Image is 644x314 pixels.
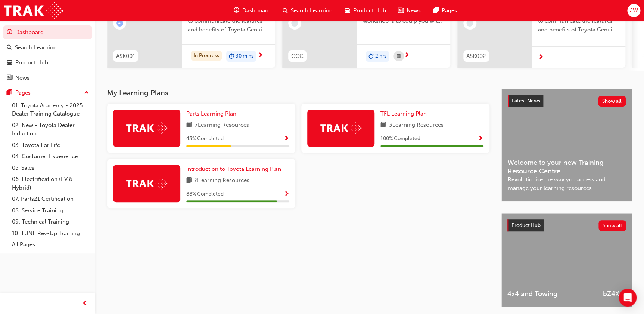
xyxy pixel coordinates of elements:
[9,216,92,228] a: 09. Technical Training
[501,89,632,201] a: Latest NewsShow allWelcome to your new Training Resource CentreRevolutionise the way you access a...
[3,41,92,55] a: Search Learning
[7,44,12,51] span: search-icon
[186,190,224,198] span: 88 % Completed
[478,134,483,144] button: Show Progress
[186,176,192,185] span: book-icon
[284,136,289,142] span: Show Progress
[389,121,444,130] span: 3 Learning Resources
[291,20,298,27] span: learningRecordVerb_NONE-icon
[508,175,626,192] span: Revolutionise the way you access and manage your learning resources.
[9,120,92,139] a: 02. New - Toyota Dealer Induction
[15,43,57,52] div: Search Learning
[4,2,63,19] img: Trak
[291,52,304,61] span: CCC
[15,58,48,67] div: Product Hub
[15,89,31,97] div: Pages
[229,52,234,61] span: duration-icon
[598,96,626,107] button: Show all
[116,52,135,61] span: ASK001
[7,75,12,81] span: news-icon
[195,121,249,130] span: 7 Learning Resources
[380,110,430,118] a: TFL Learning Plan
[188,9,269,34] span: This course has been designed to communicate the features and benefits of Toyota Genuine Tray Bod...
[339,3,392,18] a: car-iconProduct Hub
[375,52,386,61] span: 2 hrs
[291,6,333,15] span: Search Learning
[508,158,626,175] span: Welcome to your new Training Resource Centre
[345,6,350,15] span: car-icon
[228,3,277,18] a: guage-iconDashboard
[478,136,483,142] span: Show Progress
[284,134,289,144] button: Show Progress
[508,95,626,107] a: Latest NewsShow all
[3,86,92,100] button: Pages
[512,98,540,104] span: Latest News
[116,20,123,27] span: learningRecordVerb_ATTEMPT-icon
[9,151,92,162] a: 04. Customer Experience
[320,122,361,134] img: Trak
[507,219,626,231] a: Product HubShow all
[427,3,463,18] a: pages-iconPages
[392,3,427,18] a: news-iconNews
[126,122,167,134] img: Trak
[7,90,12,96] span: pages-icon
[3,56,92,70] a: Product Hub
[404,52,410,59] span: next-icon
[126,178,167,189] img: Trak
[619,289,637,307] div: Open Intercom Messenger
[9,228,92,239] a: 10. TUNE Rev-Up Training
[236,52,253,61] span: 30 mins
[397,52,401,61] span: calendar-icon
[501,213,597,307] a: 4x4 and Towing
[84,88,89,98] span: up-icon
[380,135,420,143] span: 100 % Completed
[242,6,271,15] span: Dashboard
[433,6,438,15] span: pages-icon
[234,6,239,15] span: guage-icon
[7,59,12,66] span: car-icon
[398,6,404,15] span: news-icon
[9,205,92,216] a: 08. Service Training
[407,6,421,15] span: News
[380,110,427,117] span: TFL Learning Plan
[627,4,640,17] button: JW
[283,6,288,15] span: search-icon
[538,9,619,34] span: This course has been designed to communicate the features and benefits of Toyota Genuine Bull Bar...
[9,173,92,193] a: 06. Electrification (EV & Hybrid)
[186,166,281,172] span: Introduction to Toyota Learning Plan
[629,6,638,15] span: JW
[186,110,239,118] a: Parts Learning Plan
[3,25,92,39] a: Dashboard
[598,220,626,231] button: Show all
[9,139,92,151] a: 03. Toyota For Life
[186,165,284,173] a: Introduction to Toyota Learning Plan
[7,29,12,36] span: guage-icon
[284,191,289,198] span: Show Progress
[186,121,192,130] span: book-icon
[82,299,88,308] span: prev-icon
[107,89,489,97] h3: My Learning Plans
[9,162,92,174] a: 05. Sales
[277,3,339,18] a: search-iconSearch Learning
[9,239,92,250] a: All Pages
[466,20,473,27] span: learningRecordVerb_NONE-icon
[9,100,92,120] a: 01. Toyota Academy - 2025 Dealer Training Catalogue
[441,6,457,15] span: Pages
[9,193,92,205] a: 07. Parts21 Certification
[284,190,289,199] button: Show Progress
[507,290,591,298] span: 4x4 and Towing
[186,135,224,143] span: 43 % Completed
[538,54,544,61] span: next-icon
[258,52,263,59] span: next-icon
[3,71,92,85] a: News
[353,6,386,15] span: Product Hub
[3,24,92,86] button: DashboardSearch LearningProduct HubNews
[368,52,374,61] span: duration-icon
[511,222,541,228] span: Product Hub
[186,110,236,117] span: Parts Learning Plan
[380,121,386,130] span: book-icon
[15,74,29,82] div: News
[195,176,249,185] span: 8 Learning Resources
